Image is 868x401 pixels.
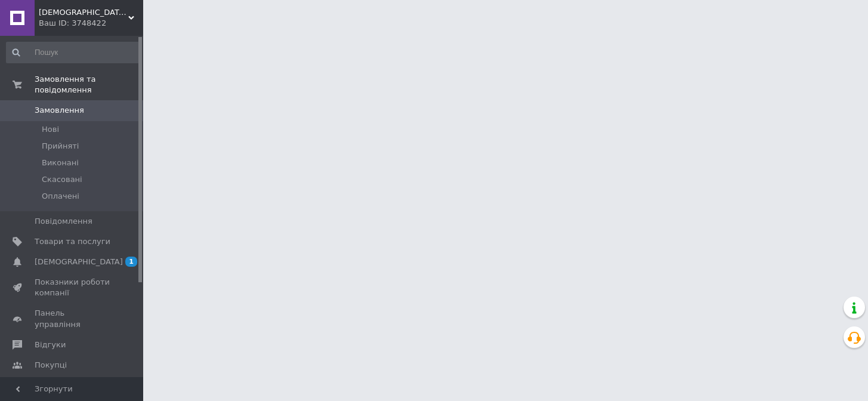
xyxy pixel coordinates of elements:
span: 1 [125,257,137,267]
span: Замовлення [35,105,84,116]
span: Оплачені [42,191,79,202]
span: Церковна продукція "Херувим" [39,7,128,18]
span: Прийняті [42,141,79,152]
span: [DEMOGRAPHIC_DATA] [35,257,123,267]
span: Товари та послуги [35,236,110,247]
span: Нові [42,124,59,135]
span: Панель управління [35,308,110,329]
span: Показники роботи компанії [35,277,110,298]
input: Пошук [6,42,140,63]
span: Замовлення та повідомлення [35,74,143,95]
span: Повідомлення [35,216,92,227]
span: Покупці [35,360,67,371]
span: Виконані [42,158,79,168]
div: Ваш ID: 3748422 [39,18,143,29]
span: Скасовані [42,174,82,185]
span: Відгуки [35,340,66,350]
